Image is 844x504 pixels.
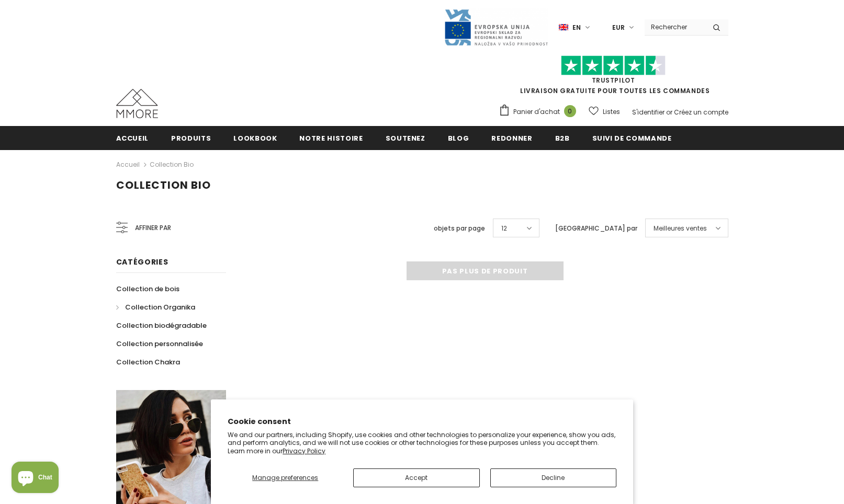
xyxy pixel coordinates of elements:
[116,316,207,335] a: Collection biodégradable
[116,133,149,143] span: Accueil
[116,353,180,371] a: Collection Chakra
[228,416,616,427] h2: Cookie consent
[572,22,581,33] span: en
[559,23,568,32] img: i-lang-1.png
[499,60,728,95] span: LIVRAISON GRATUITE POUR TOUTES LES COMMANDES
[592,126,672,150] a: Suivi de commande
[116,357,180,367] span: Collection Chakra
[603,107,620,117] span: Listes
[171,126,211,150] a: Produits
[116,158,140,171] a: Accueil
[252,473,318,482] span: Manage preferences
[116,89,158,118] img: Cas MMORE
[491,133,532,143] span: Redonner
[233,133,277,143] span: Lookbook
[386,126,425,150] a: soutenez
[448,126,469,150] a: Blog
[116,178,211,192] span: Collection Bio
[116,126,149,150] a: Accueil
[434,223,485,234] label: objets par page
[386,133,425,143] span: soutenez
[116,257,168,267] span: Catégories
[555,126,570,150] a: B2B
[135,222,171,234] span: Affiner par
[654,223,707,234] span: Meilleures ventes
[8,462,62,496] inbox-online-store-chat: Shopify online store chat
[171,133,211,143] span: Produits
[448,133,469,143] span: Blog
[555,133,570,143] span: B2B
[228,431,616,455] p: We and our partners, including Shopify, use cookies and other technologies to personalize your ex...
[564,105,576,117] span: 0
[592,133,672,143] span: Suivi de commande
[589,102,620,121] a: Listes
[116,284,179,294] span: Collection de bois
[666,108,672,117] span: or
[632,108,665,117] a: S'identifier
[674,108,728,117] a: Créez un compte
[233,126,277,150] a: Lookbook
[444,8,548,47] img: Javni Razpis
[353,468,479,487] button: Accept
[491,126,532,150] a: Redonner
[645,19,705,35] input: Search Site
[513,107,560,117] span: Panier d'achat
[125,302,195,312] span: Collection Organika
[612,22,625,33] span: EUR
[299,126,363,150] a: Notre histoire
[116,298,195,316] a: Collection Organika
[490,468,616,487] button: Decline
[444,22,548,31] a: Javni Razpis
[116,280,179,298] a: Collection de bois
[116,320,207,330] span: Collection biodégradable
[561,55,666,76] img: Faites confiance aux étoiles pilotes
[116,339,203,349] span: Collection personnalisée
[150,160,194,169] a: Collection Bio
[283,446,325,455] a: Privacy Policy
[592,76,635,85] a: TrustPilot
[228,468,343,487] button: Manage preferences
[501,223,507,234] span: 12
[116,335,203,353] a: Collection personnalisée
[555,223,637,234] label: [GEOGRAPHIC_DATA] par
[299,133,363,143] span: Notre histoire
[499,104,581,120] a: Panier d'achat 0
